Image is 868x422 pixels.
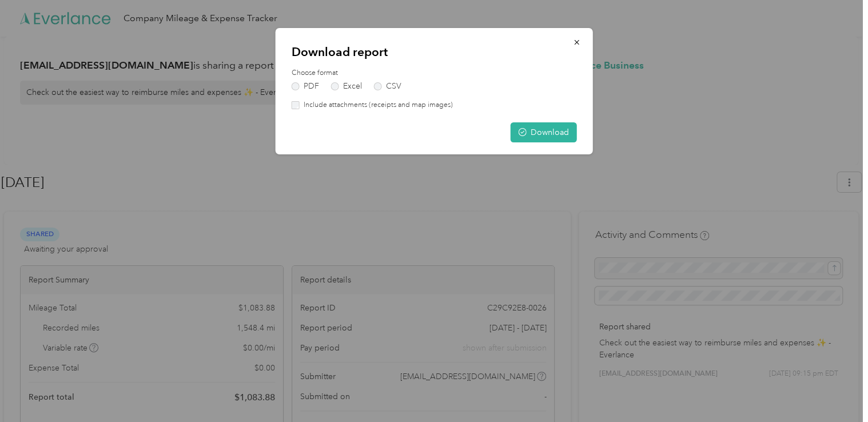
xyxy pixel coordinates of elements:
label: Include attachments (receipts and map images) [300,100,453,110]
label: PDF [292,82,319,90]
p: Download report [292,44,577,60]
button: Download [511,122,577,142]
label: Excel [331,82,362,90]
label: CSV [374,82,401,90]
label: Choose format [292,68,577,78]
